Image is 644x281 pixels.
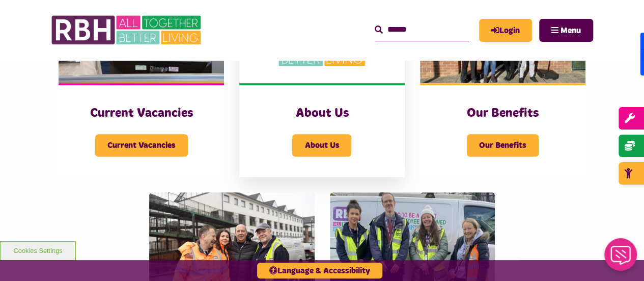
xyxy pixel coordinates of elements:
[257,263,382,278] button: Language & Accessibility
[479,19,532,42] a: MyRBH
[375,19,469,41] input: Search
[51,10,204,50] img: RBH
[95,134,188,157] span: Current Vacancies
[598,235,644,281] iframe: Netcall Web Assistant for live chat
[561,27,581,35] span: Menu
[467,134,539,157] span: Our Benefits
[260,106,384,121] h3: About Us
[440,106,565,121] h3: Our Benefits
[539,19,593,42] button: Navigation
[292,134,351,157] span: About Us
[79,106,204,121] h3: Current Vacancies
